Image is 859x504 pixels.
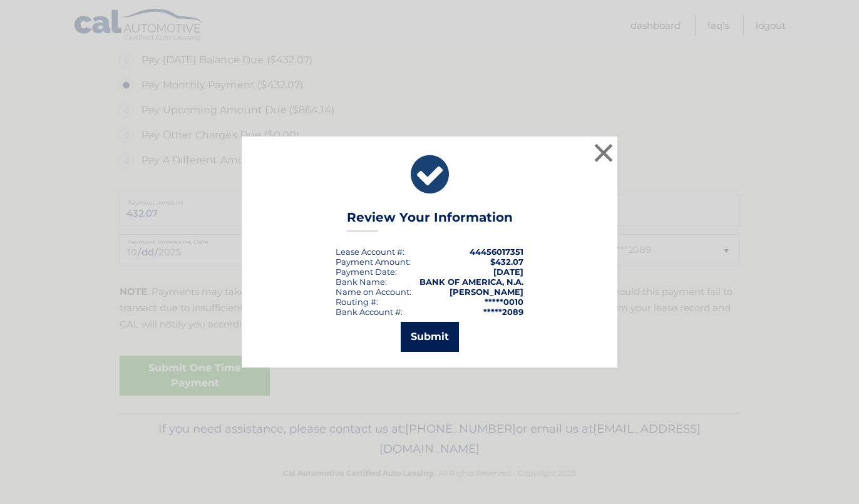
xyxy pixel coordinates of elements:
button: Submit [401,322,459,352]
div: Bank Account #: [336,307,403,317]
strong: BANK OF AMERICA, N.A. [419,277,523,287]
span: [DATE] [493,267,523,277]
div: Routing #: [336,297,378,307]
h3: Review Your Information [347,210,513,232]
div: Bank Name: [336,277,387,287]
button: × [591,140,616,165]
div: Lease Account #: [336,247,404,257]
div: Payment Amount: [336,257,411,267]
span: Payment Date [336,267,395,277]
span: $432.07 [490,257,523,267]
strong: [PERSON_NAME] [450,287,523,297]
div: Name on Account: [336,287,411,297]
div: : [336,267,397,277]
strong: 44456017351 [470,247,523,257]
